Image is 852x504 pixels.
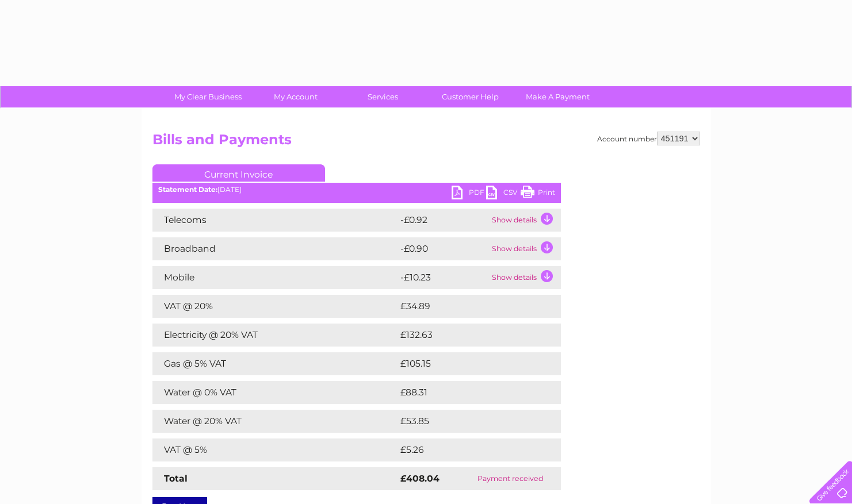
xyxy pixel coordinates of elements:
td: -£10.23 [398,266,489,289]
a: Make A Payment [510,86,605,107]
td: Mobile [152,266,398,289]
a: Services [335,86,430,107]
strong: £408.04 [400,473,440,484]
td: £34.89 [398,295,538,318]
strong: Total [164,473,188,484]
td: £105.15 [398,352,538,375]
td: VAT @ 5% [152,438,398,461]
td: £88.31 [398,381,537,404]
a: My Account [248,86,343,107]
a: My Clear Business [161,86,255,107]
td: Broadband [152,237,398,260]
td: Show details [489,237,561,260]
td: -£0.92 [398,209,489,232]
a: Current Invoice [152,164,325,182]
td: Water @ 20% VAT [152,410,398,433]
td: -£0.90 [398,237,489,260]
div: [DATE] [152,186,561,194]
td: VAT @ 20% [152,295,398,318]
td: Show details [489,209,561,232]
td: £132.63 [398,324,540,347]
a: CSV [486,186,521,202]
td: Payment received [460,467,560,490]
td: Telecoms [152,209,398,232]
a: Customer Help [423,86,518,107]
div: Account number [597,132,700,145]
td: Gas @ 5% VAT [152,352,398,375]
a: PDF [452,186,486,202]
td: Show details [489,266,561,289]
b: Statement Date: [158,185,217,194]
td: £5.26 [398,438,534,461]
td: £53.85 [398,410,537,433]
td: Electricity @ 20% VAT [152,324,398,347]
a: Print [521,186,555,202]
h2: Bills and Payments [152,132,700,153]
td: Water @ 0% VAT [152,381,398,404]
